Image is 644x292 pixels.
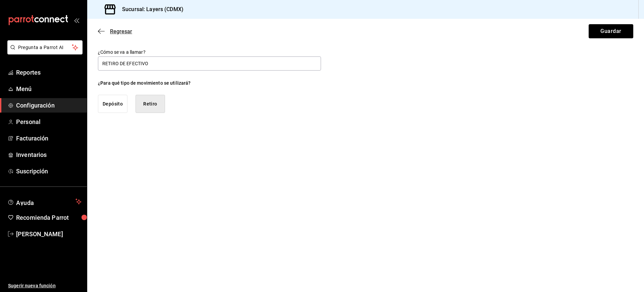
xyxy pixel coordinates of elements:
[8,282,82,289] span: Sugerir nueva función
[16,230,82,239] span: [PERSON_NAME]
[7,40,83,54] button: Pregunta a Parrot AI
[16,68,82,77] span: Reportes
[98,95,127,113] button: Depósito
[5,49,83,56] a: Pregunta a Parrot AI
[16,134,82,143] span: Facturación
[16,213,82,222] span: Recomienda Parrot
[16,198,73,206] span: Ayuda
[16,84,82,93] span: Menú
[117,5,183,13] h3: Sucursal: Layers (CDMX)
[16,101,82,110] span: Configuración
[110,28,132,35] span: Regresar
[98,50,321,54] label: ¿Cómo se va a llamar?
[98,28,132,35] button: Regresar
[18,44,72,51] span: Pregunta a Parrot AI
[16,167,82,176] span: Suscripción
[74,17,79,23] button: open_drawer_menu
[98,80,191,87] div: ¿Para qué tipo de movimiento se utilizará?
[589,24,633,38] button: Guardar
[16,150,82,159] span: Inventarios
[136,95,165,113] button: Retiro
[16,117,82,126] span: Personal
